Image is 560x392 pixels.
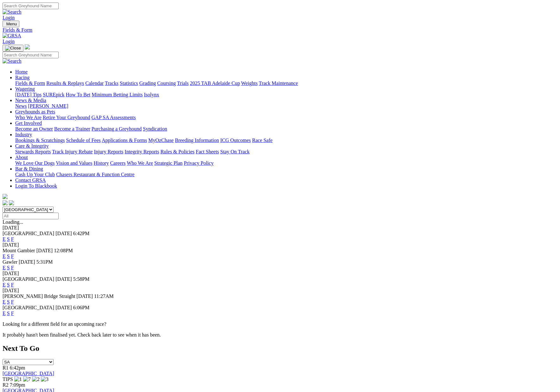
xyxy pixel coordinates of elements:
[259,80,298,86] a: Track Maintenance
[3,344,557,353] h2: Next To Go
[3,45,23,52] button: Toggle navigation
[3,299,6,305] a: E
[15,160,557,166] div: About
[73,276,90,282] span: 5:58PM
[3,219,23,225] span: Loading...
[92,92,143,97] a: Minimum Betting Limits
[241,80,258,86] a: Weights
[143,126,167,132] a: Syndication
[3,311,6,316] a: E
[15,115,42,120] a: Who We Are
[15,172,557,177] div: Bar & Dining
[3,321,557,327] p: Looking for a different field for an upcoming race?
[14,376,22,382] img: 1
[120,80,138,86] a: Statistics
[32,376,40,382] img: 2
[220,149,249,154] a: Stay On Track
[15,109,55,114] a: Greyhounds as Pets
[66,92,91,97] a: How To Bet
[15,126,557,132] div: Get Involved
[15,86,35,92] a: Wagering
[94,293,114,299] span: 11:27AM
[76,293,93,299] span: [DATE]
[28,103,68,109] a: [PERSON_NAME]
[3,236,6,242] a: E
[3,332,161,337] partial: It probably hasn't been finalised yet. Check back later to see when it has been.
[10,365,25,370] span: 6:42pm
[15,155,28,160] a: About
[175,138,219,143] a: Breeding Information
[154,160,183,166] a: Strategic Plan
[56,172,134,177] a: Chasers Restaurant & Function Centre
[3,305,54,310] span: [GEOGRAPHIC_DATA]
[11,254,14,259] a: F
[157,80,176,86] a: Coursing
[105,80,119,86] a: Tracks
[3,248,35,253] span: Mount Gambier
[6,22,17,26] span: Menu
[160,149,195,154] a: Rules & Policies
[3,282,6,287] a: E
[15,172,55,177] a: Cash Up Your Club
[15,138,65,143] a: Bookings & Scratchings
[148,138,174,143] a: MyOzChase
[3,276,54,282] span: [GEOGRAPHIC_DATA]
[3,58,22,64] img: Search
[55,305,72,310] span: [DATE]
[66,138,100,143] a: Schedule of Fees
[15,80,45,86] a: Fields & Form
[3,382,9,388] span: R2
[3,365,9,370] span: R1
[252,138,272,143] a: Race Safe
[3,213,59,219] input: Select date
[94,149,123,154] a: Injury Reports
[11,282,14,287] a: F
[3,231,54,236] span: [GEOGRAPHIC_DATA]
[19,259,35,265] span: [DATE]
[3,9,22,15] img: Search
[3,265,6,270] a: E
[3,15,15,20] a: Login
[73,305,90,310] span: 6:06PM
[54,126,90,132] a: Become a Trainer
[55,231,72,236] span: [DATE]
[11,265,14,270] a: F
[15,160,55,166] a: We Love Our Dogs
[3,259,17,265] span: Gawler
[15,103,27,109] a: News
[11,236,14,242] a: F
[15,143,49,149] a: Care & Integrity
[36,259,53,265] span: 5:31PM
[54,248,73,253] span: 12:08PM
[3,288,557,293] div: [DATE]
[3,225,557,231] div: [DATE]
[15,115,557,120] div: Greyhounds as Pets
[92,126,142,132] a: Purchasing a Greyhound
[190,80,240,86] a: 2025 TAB Adelaide Cup
[85,80,104,86] a: Calendar
[3,194,8,199] img: logo-grsa-white.png
[15,80,557,86] div: Racing
[125,149,159,154] a: Integrity Reports
[184,160,214,166] a: Privacy Policy
[3,271,557,276] div: [DATE]
[52,149,93,154] a: Track Injury Rebate
[177,80,189,86] a: Trials
[110,160,126,166] a: Careers
[3,21,19,27] button: Toggle navigation
[36,248,53,253] span: [DATE]
[196,149,219,154] a: Fact Sheets
[55,276,72,282] span: [DATE]
[15,98,46,103] a: News & Media
[3,39,15,44] a: Login
[11,311,14,316] a: F
[7,311,10,316] a: S
[93,160,109,166] a: History
[102,138,147,143] a: Applications & Forms
[139,80,156,86] a: Grading
[15,132,32,137] a: Industry
[3,293,75,299] span: [PERSON_NAME] Bridge Straight
[92,115,136,120] a: GAP SA Assessments
[25,44,30,49] img: logo-grsa-white.png
[23,376,31,382] img: 7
